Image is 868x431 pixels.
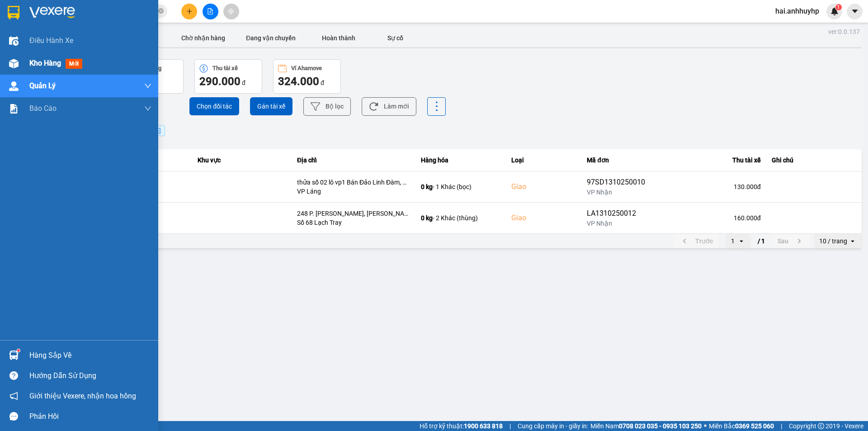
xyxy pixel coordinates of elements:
span: close-circle [158,8,164,14]
img: warehouse-icon [9,81,19,91]
div: Thu tài xế [656,155,760,166]
div: - 2 Khác (thùng) [421,213,500,223]
button: next page. current page 1 / 1 [772,234,810,248]
th: Khu vực [192,149,292,171]
span: Chuyển phát nhanh: [GEOGRAPHIC_DATA] - [GEOGRAPHIC_DATA] [51,39,129,71]
div: LA1310250012 [587,208,645,219]
strong: 0369 525 060 [735,422,774,430]
span: 290.000 [199,75,241,88]
button: caret-down [847,4,863,19]
img: solution-icon [9,104,19,114]
div: 97SD1310250010 [587,177,645,188]
span: Gán tài xế [257,102,285,111]
button: plus [181,4,197,19]
button: Bộ lọc [303,97,351,116]
img: logo-vxr [8,6,19,19]
span: aim [228,8,234,14]
img: icon-new-feature [830,7,839,15]
span: mới [66,59,82,69]
span: caret-down [851,7,859,15]
div: đ [199,74,257,89]
button: Chọn đối tác [189,97,239,115]
div: VP Láng [297,187,410,196]
span: question-circle [9,371,18,380]
div: Giao [511,181,576,192]
span: plus [186,8,193,14]
span: 0 kg [421,214,433,222]
span: Kho hàng [29,59,61,67]
img: warehouse-icon [9,36,19,46]
sup: 1 [17,349,20,352]
span: Giới thiệu Vexere, nhận hoa hồng [29,390,136,402]
div: 1 [731,237,735,246]
div: Giao [511,213,576,223]
span: Chọn đối tác [197,102,232,111]
button: Ví Ahamove324.000 đ [273,59,341,94]
div: VP Nhận [587,219,645,228]
button: previous page. current page 1 / 1 [674,234,718,248]
span: Quản Lý [29,80,56,91]
span: | [509,421,511,431]
span: 0 kg [421,183,433,190]
th: Loại [506,149,581,171]
button: Thu tài xế290.000 đ [194,59,262,94]
span: Miền Bắc [709,421,774,431]
span: down [144,105,151,112]
svg: open [738,237,745,245]
span: message [9,412,18,421]
img: warehouse-icon [9,350,19,360]
th: Địa chỉ [292,149,415,171]
div: Thu tài xế [212,65,238,71]
div: 10 / trang [819,237,847,246]
div: ver: 0.0.137 [828,27,860,36]
button: Chờ nhận hàng [169,29,237,47]
div: đ [278,74,336,89]
button: file-add [203,4,218,19]
button: Sự cố [373,29,418,47]
strong: 0708 023 035 - 0935 103 250 [619,422,702,430]
th: Mã đơn [581,149,651,171]
span: copyright [818,423,824,429]
svg: open [849,237,856,245]
div: Hàng sắp về [29,349,151,362]
span: Cung cấp máy in - giấy in: [518,421,588,431]
span: Điều hành xe [29,35,73,46]
span: hai.anhhuyhp [768,5,826,17]
th: Hàng hóa [415,149,506,171]
div: 248 P. [PERSON_NAME], [PERSON_NAME], [PERSON_NAME], [GEOGRAPHIC_DATA], [GEOGRAPHIC_DATA] [297,209,410,218]
span: Hỗ trợ kỹ thuật: [420,421,503,431]
span: 324.000 [278,75,319,88]
div: - 1 Khác (bọc) [421,182,500,191]
div: Ví Ahamove [291,65,322,71]
input: Selected 10 / trang. [848,237,849,246]
div: VP Nhận [587,188,645,197]
button: Đang vận chuyển [237,29,305,47]
button: Hoàn thành [305,29,373,47]
span: | [781,421,782,431]
sup: 1 [835,4,842,10]
img: logo [4,36,50,82]
span: Báo cáo [29,103,57,114]
img: warehouse-icon [9,59,19,68]
span: file-add [207,8,213,14]
strong: CHUYỂN PHÁT NHANH VIP ANH HUY [56,7,124,37]
span: close-circle [158,7,164,16]
div: 130.000 đ [656,182,760,191]
div: 160.000 đ [656,213,760,223]
span: down [144,82,151,90]
strong: 1900 633 818 [464,422,503,430]
span: / 1 [758,236,765,246]
button: aim [223,4,239,19]
div: Số 68 Lạch Tray [297,218,410,227]
div: thửa số 02 lô vp1 Bán Đảo Linh Đàm, Khu đô thị [GEOGRAPHIC_DATA], [GEOGRAPHIC_DATA], [GEOGRAPHI... [297,178,410,187]
span: ⚪️ [704,424,707,428]
div: Phản hồi [29,410,151,423]
span: notification [9,392,18,400]
span: Miền Nam [590,421,702,431]
th: Ghi chú [766,149,862,171]
button: Gán tài xế [250,97,292,115]
div: Hướng dẫn sử dụng [29,369,151,383]
button: Làm mới [362,97,416,116]
span: 1 [837,4,840,10]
